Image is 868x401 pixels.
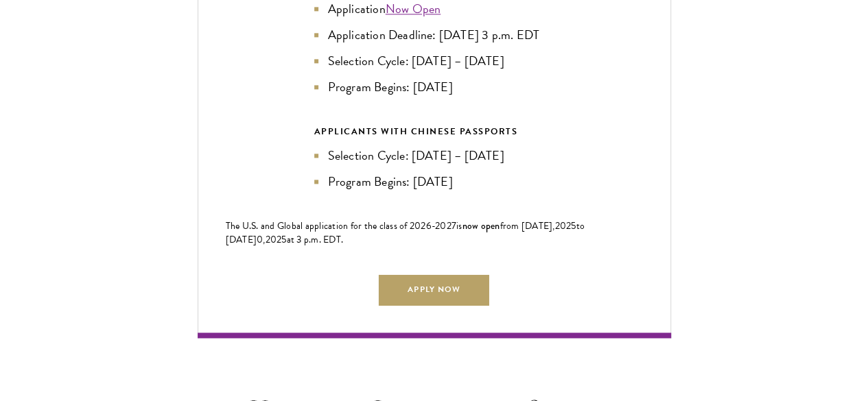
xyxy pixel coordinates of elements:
[226,219,426,233] span: The U.S. and Global application for the class of 202
[426,219,432,233] span: 6
[314,25,554,45] li: Application Deadline: [DATE] 3 p.m. EDT
[314,146,554,165] li: Selection Cycle: [DATE] – [DATE]
[432,219,451,233] span: -202
[314,124,554,139] div: APPLICANTS WITH CHINESE PASSPORTS
[555,219,572,233] span: 202
[451,219,456,233] span: 7
[314,172,554,191] li: Program Begins: [DATE]
[314,51,554,71] li: Selection Cycle: [DATE] – [DATE]
[456,219,462,233] span: is
[281,232,286,247] span: 5
[500,219,555,233] span: from [DATE],
[263,232,265,247] span: ,
[257,232,263,247] span: 0
[379,274,489,305] a: Apply Now
[226,219,585,247] span: to [DATE]
[314,77,554,97] li: Program Begins: [DATE]
[462,219,500,232] span: now open
[266,232,282,247] span: 202
[287,232,344,247] span: at 3 p.m. EDT.
[571,219,576,233] span: 5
